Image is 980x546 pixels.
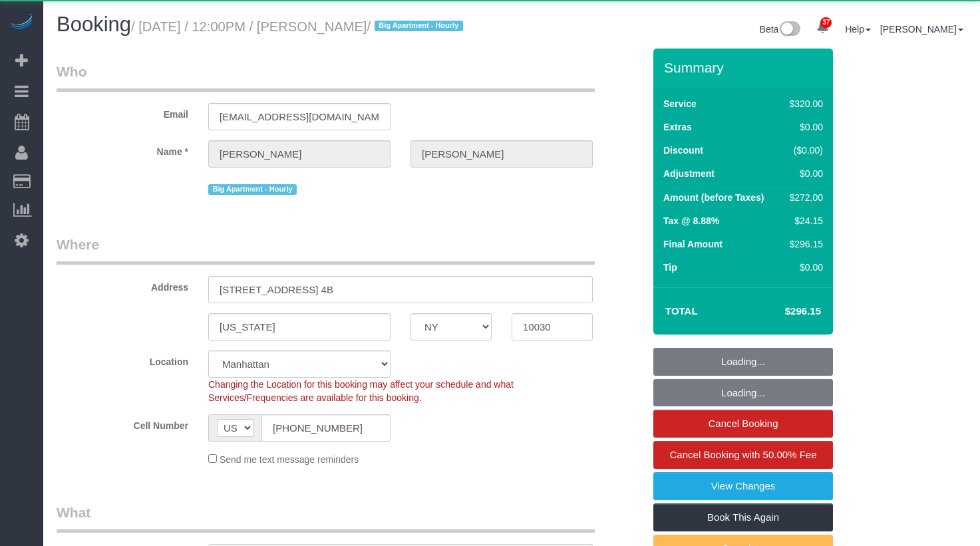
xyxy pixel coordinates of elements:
label: Discount [663,144,703,157]
label: Service [663,97,697,110]
label: Cell Number [47,414,198,432]
img: New interface [778,21,800,39]
div: $0.00 [784,167,823,180]
span: Send me text message reminders [220,454,359,465]
span: Big Apartment - Hourly [375,21,463,31]
legend: Where [57,235,595,265]
label: Address [47,276,198,294]
label: Name * [47,140,198,158]
div: $296.15 [784,237,823,251]
input: Email [208,103,391,130]
div: $0.00 [784,120,823,134]
div: ($0.00) [784,144,823,157]
a: Cancel Booking [653,410,833,438]
label: Location [47,350,198,368]
span: Booking [57,13,131,36]
a: 37 [810,13,836,43]
strong: Total [665,305,698,317]
label: Extras [663,120,692,134]
label: Adjustment [663,167,715,180]
h4: $296.15 [745,306,821,317]
a: [PERSON_NAME] [880,24,963,35]
label: Tip [663,261,677,274]
legend: Who [57,62,595,92]
small: / [DATE] / 12:00PM / [PERSON_NAME] [131,19,467,34]
input: Cell Number [261,414,391,442]
span: / [367,19,466,34]
a: Help [845,24,871,35]
legend: What [57,503,595,533]
span: Cancel Booking with 50.00% Fee [670,449,817,460]
label: Email [47,103,198,121]
div: $320.00 [784,97,823,110]
span: 37 [820,17,832,28]
a: Book This Again [653,503,833,531]
h3: Summary [664,60,826,75]
input: Last Name [410,140,593,168]
div: $24.15 [784,214,823,227]
span: Big Apartment - Hourly [208,184,297,195]
a: Beta [760,24,801,35]
input: City [208,313,391,341]
div: $0.00 [784,261,823,274]
label: Tax @ 8.88% [663,214,719,227]
label: Final Amount [663,237,723,251]
input: Zip Code [512,313,593,341]
span: Changing the Location for this booking may affect your schedule and what Services/Frequencies are... [208,379,514,403]
a: Cancel Booking with 50.00% Fee [653,441,833,469]
input: First Name [208,140,391,168]
label: Amount (before Taxes) [663,191,764,204]
div: $272.00 [784,191,823,204]
img: Automaid Logo [8,13,35,32]
a: View Changes [653,472,833,500]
